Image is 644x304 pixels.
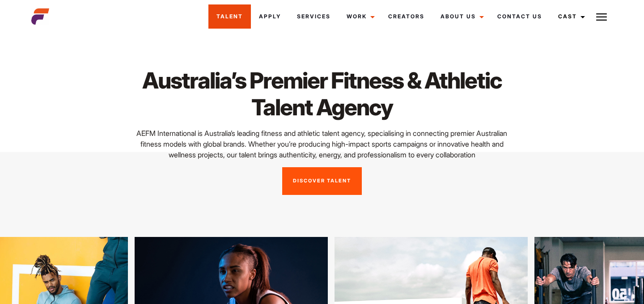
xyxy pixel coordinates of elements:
[208,4,251,29] a: Talent
[282,167,362,195] a: Discover Talent
[432,4,489,29] a: About Us
[550,4,590,29] a: Cast
[380,4,432,29] a: Creators
[31,8,49,25] img: cropped-aefm-brand-fav-22-square.png
[289,4,339,29] a: Services
[251,4,289,29] a: Apply
[130,128,514,160] p: AEFM International is Australia’s leading fitness and athletic talent agency, specialising in con...
[339,4,380,29] a: Work
[489,4,550,29] a: Contact Us
[130,67,514,121] h1: Australia’s Premier Fitness & Athletic Talent Agency
[596,12,607,22] img: Burger icon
